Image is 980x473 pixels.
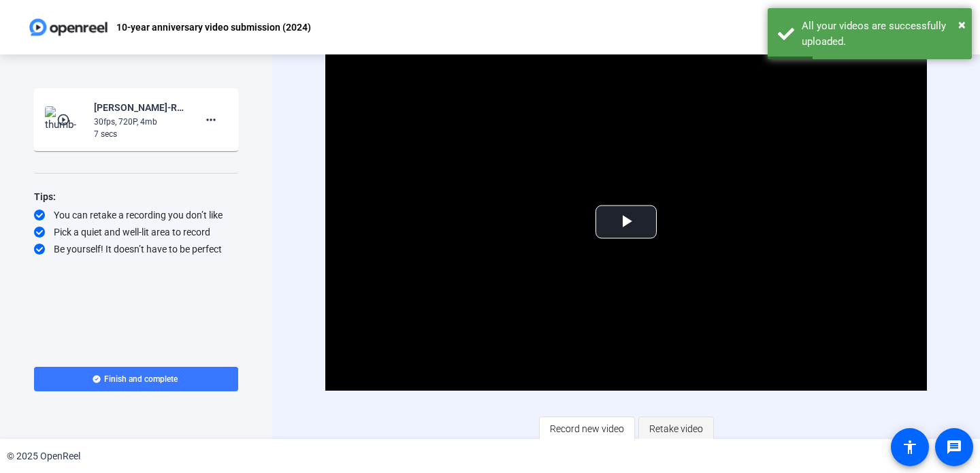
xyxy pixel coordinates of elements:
div: [PERSON_NAME]-RG 10-year anniversary -2025--10-year anniversary video submission -2024- -17605595... [94,99,185,116]
div: 7 secs [94,128,185,140]
div: All your videos are successfully uploaded. [802,18,962,49]
mat-icon: play_circle_outline [56,113,73,127]
img: OpenReel logo [27,14,110,41]
mat-icon: accessibility [902,439,918,455]
span: Finish and complete [104,374,178,385]
button: Play Video [595,205,657,238]
button: Close [958,14,966,35]
p: 10-year anniversary video submission (2024) [116,19,311,35]
div: Tips: [34,189,238,205]
img: thumb-nail [45,106,85,133]
button: Record new video [539,417,635,441]
div: 30fps, 720P, 4mb [94,116,185,128]
div: Video Player [325,52,927,391]
div: Be yourself! It doesn’t have to be perfect [34,242,238,256]
span: Record new video [550,416,624,442]
mat-icon: more_horiz [203,112,219,128]
span: Retake video [649,416,703,442]
div: © 2025 OpenReel [7,449,80,463]
button: Retake video [638,417,714,441]
button: Finish and complete [34,367,238,391]
mat-icon: message [946,439,962,455]
div: You can retake a recording you don’t like [34,208,238,222]
div: Pick a quiet and well-lit area to record [34,225,238,239]
span: × [958,16,966,33]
